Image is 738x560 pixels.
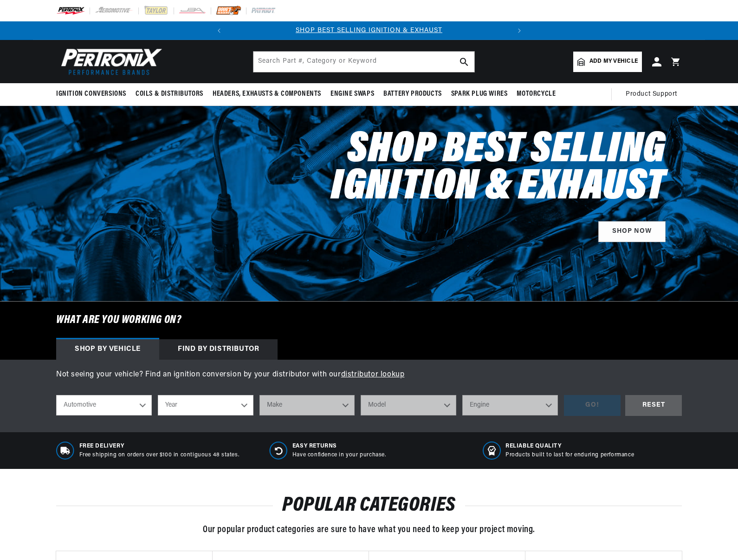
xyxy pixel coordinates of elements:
summary: Ignition Conversions [56,83,131,105]
span: Free Delivery [79,442,240,450]
div: RESET [625,395,682,416]
a: SHOP BEST SELLING IGNITION & EXHAUST [296,27,442,34]
p: Not seeing your vehicle? Find an ignition conversion by your distributor with our [56,369,682,381]
span: Add my vehicle [589,57,638,66]
button: Translation missing: en.sections.announcements.next_announcement [510,21,529,40]
a: Add my vehicle [573,52,642,72]
p: Free shipping on orders over $100 in contiguous 48 states. [79,451,240,459]
span: Engine Swaps [330,89,374,99]
div: 1 of 2 [228,26,510,36]
span: Battery Products [383,89,442,99]
span: Spark Plug Wires [451,89,508,99]
summary: Spark Plug Wires [447,83,512,105]
summary: Motorcycle [512,83,560,105]
span: Our popular product categories are sure to have what you need to keep your project moving. [203,525,535,534]
h2: POPULAR CATEGORIES [56,497,682,514]
slideshow-component: Translation missing: en.sections.announcements.announcement_bar [33,21,705,40]
span: Ignition Conversions [56,89,126,99]
select: Year [158,395,253,415]
div: Shop by vehicle [56,339,159,360]
p: Have confidence in your purchase. [292,451,386,459]
summary: Coils & Distributors [131,83,208,105]
a: SHOP NOW [598,221,666,242]
input: Search Part #, Category or Keyword [253,52,474,72]
button: Translation missing: en.sections.announcements.previous_announcement [210,21,228,40]
span: Product Support [626,89,677,99]
summary: Product Support [626,83,682,105]
a: distributor lookup [341,371,405,378]
select: Model [361,395,456,415]
span: Easy Returns [292,442,386,450]
summary: Engine Swaps [326,83,379,105]
p: Products built to last for enduring performance [505,451,634,459]
button: search button [454,52,474,72]
select: Make [259,395,355,415]
summary: Battery Products [379,83,447,105]
div: Announcement [228,26,510,36]
select: Engine [462,395,558,415]
span: Coils & Distributors [136,89,203,99]
h2: Shop Best Selling Ignition & Exhaust [269,132,666,206]
span: RELIABLE QUALITY [505,442,634,450]
div: Find by Distributor [159,339,278,360]
img: Pertronix [56,46,163,78]
span: Headers, Exhausts & Components [213,89,321,99]
span: Motorcycle [517,89,556,99]
select: Ride Type [56,395,152,415]
summary: Headers, Exhausts & Components [208,83,326,105]
h6: What are you working on? [33,302,705,339]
